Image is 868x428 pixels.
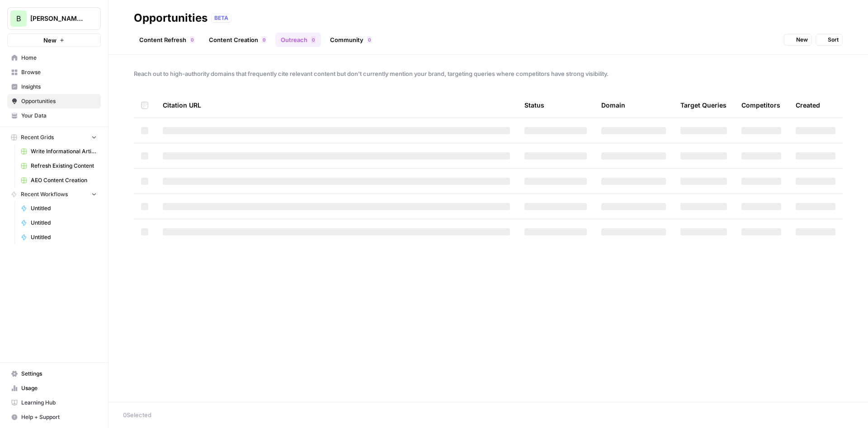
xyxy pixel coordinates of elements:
a: Home [7,51,101,65]
div: 0 [311,36,316,43]
a: Learning Hub [7,395,101,410]
span: 0 [312,36,315,43]
a: Untitled [17,216,101,230]
a: Opportunities [7,94,101,108]
span: Learning Hub [21,399,97,407]
a: Write Informational Article (1) [17,144,101,159]
span: Reach out to high-authority domains that frequently cite relevant content but don't currently men... [134,69,843,78]
button: Workspace: Bennett Financials [7,7,101,30]
span: Usage [21,384,97,392]
a: Settings [7,367,101,381]
span: Recent Workflows [21,190,68,198]
span: [PERSON_NAME] Financials [30,14,85,23]
button: Recent Grids [7,131,101,144]
a: Content Creation0 [203,33,272,47]
button: New [7,33,101,47]
span: Browse [21,68,97,76]
span: Untitled [31,204,97,212]
span: New [43,36,57,45]
button: Sort [816,34,843,46]
div: Citation URL [163,93,510,118]
span: Recent Grids [21,133,54,141]
div: 0 Selected [123,410,854,419]
button: Help + Support [7,410,101,424]
span: Sort [828,36,839,44]
button: New [784,34,812,46]
span: Untitled [31,219,97,227]
a: Outreach0 [275,33,321,47]
span: Your Data [21,112,97,120]
div: Competitors [741,93,780,118]
span: Insights [21,83,97,91]
a: Untitled [17,230,101,245]
div: 0 [190,36,194,43]
span: Help + Support [21,413,97,421]
a: Usage [7,381,101,395]
span: Settings [21,370,97,378]
div: Opportunities [134,11,208,25]
a: Your Data [7,108,101,123]
div: 0 [367,36,372,43]
span: New [796,36,808,44]
span: Home [21,54,97,62]
div: BETA [211,14,231,23]
div: Status [524,93,544,118]
a: Refresh Existing Content [17,159,101,173]
span: 0 [368,36,371,43]
button: Recent Workflows [7,188,101,201]
span: Refresh Existing Content [31,162,97,170]
a: Untitled [17,201,101,216]
span: Opportunities [21,97,97,105]
a: Insights [7,80,101,94]
span: Untitled [31,233,97,241]
div: Domain [601,93,625,118]
span: AEO Content Creation [31,176,97,184]
span: 0 [191,36,193,43]
div: 0 [262,36,266,43]
span: B [16,13,21,24]
a: AEO Content Creation [17,173,101,188]
a: Browse [7,65,101,80]
a: Content Refresh0 [134,33,200,47]
span: 0 [263,36,265,43]
div: Created [796,93,820,118]
span: Write Informational Article (1) [31,147,97,155]
a: Community0 [325,33,377,47]
div: Target Queries [680,93,726,118]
